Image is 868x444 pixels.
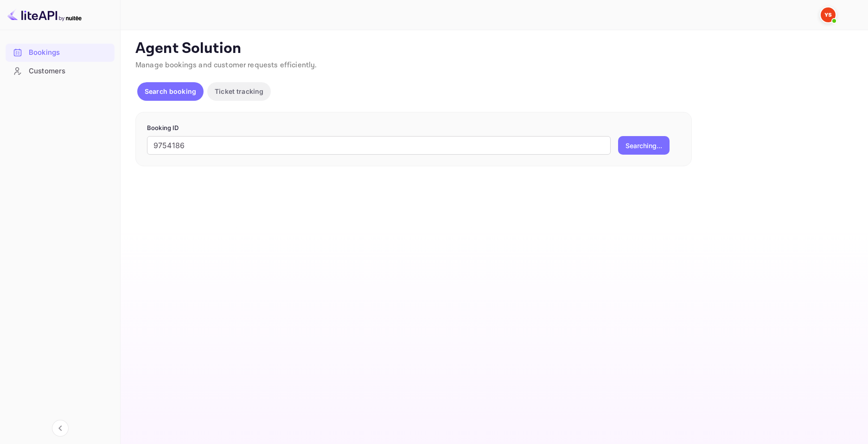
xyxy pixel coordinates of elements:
div: Customers [29,66,110,77]
button: Collapse navigation [52,420,69,437]
span: Manage bookings and customer requests efficiently. [135,60,317,70]
div: Customers [6,62,115,80]
p: Agent Solution [135,39,851,58]
button: Searching... [618,136,670,155]
input: Enter Booking ID (e.g., 63782194) [147,136,611,155]
p: Ticket tracking [215,86,263,96]
p: Booking ID [147,124,680,133]
img: Yandex Support [821,7,836,22]
a: Bookings [6,44,115,61]
div: Bookings [6,44,115,62]
p: Search booking [145,86,196,96]
a: Customers [6,62,115,79]
img: LiteAPI logo [7,7,82,22]
div: Bookings [29,47,110,58]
